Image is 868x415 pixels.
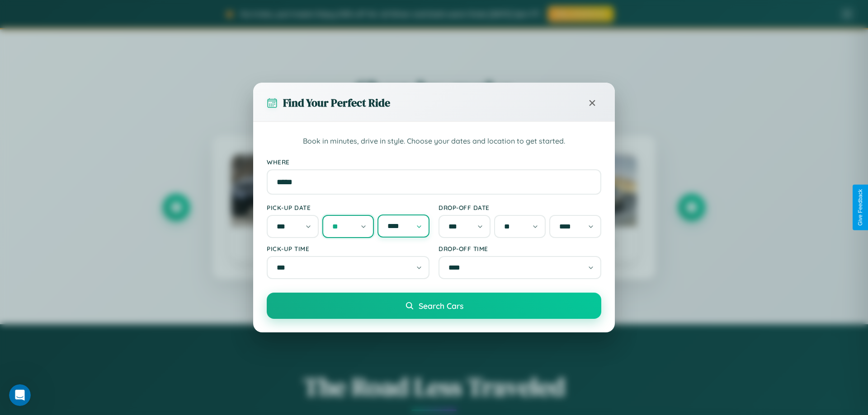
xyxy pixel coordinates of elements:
label: Where [267,158,601,166]
button: Search Cars [267,293,601,319]
label: Drop-off Time [439,245,601,252]
p: Book in minutes, drive in style. Choose your dates and location to get started. [267,135,601,147]
label: Drop-off Date [439,204,601,211]
label: Pick-up Time [267,245,429,252]
label: Pick-up Date [267,204,429,211]
span: Search Cars [419,301,463,311]
h3: Find Your Perfect Ride [283,95,390,110]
